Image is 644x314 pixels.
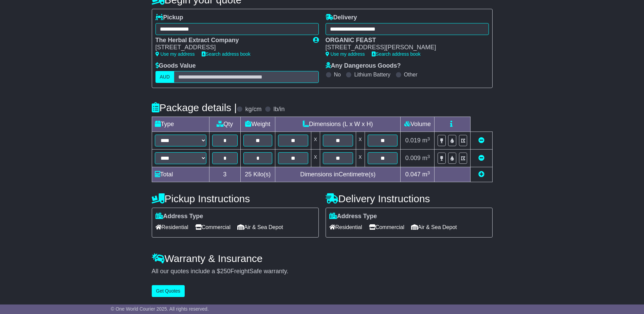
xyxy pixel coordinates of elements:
[478,137,484,144] a: Remove this item
[401,117,435,132] td: Volume
[245,171,252,178] span: 25
[427,136,430,141] sup: 3
[155,51,195,57] a: Use my address
[326,62,401,70] label: Any Dangerous Goods?
[329,222,362,232] span: Residential
[356,132,365,150] td: x
[152,167,209,182] td: Total
[202,51,251,57] a: Search address book
[111,306,209,312] span: © One World Courier 2025. All rights reserved.
[369,222,404,232] span: Commercial
[273,106,284,113] label: lb/in
[404,71,418,78] label: Other
[237,222,283,232] span: Air & Sea Depot
[478,155,484,161] a: Remove this item
[152,253,493,264] h4: Warranty & Insurance
[478,171,484,178] a: Add new item
[155,222,188,232] span: Residential
[326,51,365,57] a: Use my address
[155,14,183,21] label: Pickup
[427,170,430,175] sup: 3
[155,62,196,70] label: Goods Value
[195,222,231,232] span: Commercial
[326,14,357,21] label: Delivery
[427,154,430,159] sup: 3
[411,222,457,232] span: Air & Sea Depot
[240,117,275,132] td: Weight
[155,44,306,51] div: [STREET_ADDRESS]
[245,106,261,113] label: kg/cm
[372,51,421,57] a: Search address book
[152,268,493,275] div: All our quotes include a $ FreightSafe warranty.
[405,155,421,161] span: 0.009
[275,167,401,182] td: Dimensions in Centimetre(s)
[311,150,320,167] td: x
[326,44,482,51] div: [STREET_ADDRESS][PERSON_NAME]
[422,155,430,161] span: m
[356,150,365,167] td: x
[326,193,493,204] h4: Delivery Instructions
[422,171,430,178] span: m
[209,167,240,182] td: 3
[152,193,319,204] h4: Pickup Instructions
[329,213,377,220] label: Address Type
[275,117,401,132] td: Dimensions (L x W x H)
[220,268,231,275] span: 250
[240,167,275,182] td: Kilo(s)
[405,171,421,178] span: 0.047
[326,37,482,44] div: ORGANIC FEAST
[334,71,341,78] label: No
[155,37,306,44] div: The Herbal Extract Company
[422,137,430,144] span: m
[152,102,237,113] h4: Package details |
[155,213,203,220] label: Address Type
[152,117,209,132] td: Type
[311,132,320,150] td: x
[152,285,185,297] button: Get Quotes
[354,71,390,78] label: Lithium Battery
[209,117,240,132] td: Qty
[405,137,421,144] span: 0.019
[155,71,174,83] label: AUD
